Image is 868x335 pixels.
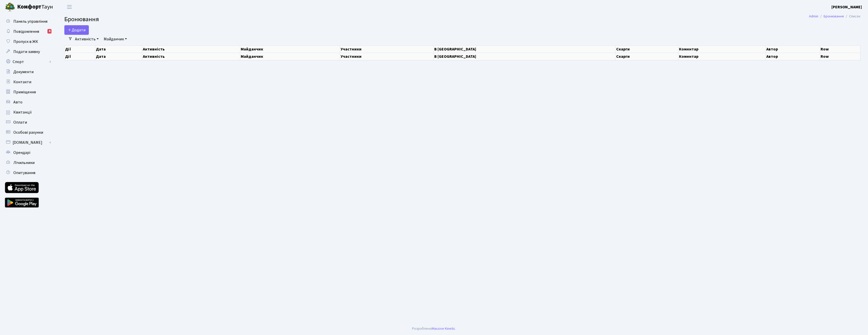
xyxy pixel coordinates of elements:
[65,53,95,60] th: Дії
[102,35,129,43] a: Майданчик
[3,47,53,57] a: Подати заявку
[831,4,862,10] b: [PERSON_NAME]
[3,67,53,77] a: Документи
[3,16,53,26] a: Панель управління
[64,25,89,35] button: Додати
[142,53,240,60] th: Активність
[3,97,53,107] a: Авто
[412,326,456,331] div: Розроблено .
[5,2,15,12] img: logo.png
[65,45,95,53] th: Дії
[142,45,240,53] th: Активність
[820,45,860,53] th: Row
[766,45,820,53] th: Автор
[809,14,818,19] a: Admin
[844,14,860,19] li: Список
[3,37,53,47] a: Пропуск в ЖК
[13,170,35,176] span: Опитування
[13,49,40,54] span: Подати заявку
[13,19,47,24] span: Панель управління
[13,79,31,85] span: Контакти
[13,89,36,95] span: Приміщення
[13,120,27,125] span: Оплати
[63,3,76,11] button: Переключити навігацію
[13,99,22,105] span: Авто
[3,148,53,158] a: Орендарі
[13,130,43,135] span: Особові рахунки
[801,11,868,22] nav: breadcrumb
[95,45,142,53] th: Дата
[17,3,53,11] span: Таун
[73,35,101,43] a: Активність
[13,109,32,115] span: Квитанції
[616,45,679,53] th: Скарги
[678,53,766,60] th: Коментар
[432,326,455,331] a: Massive Kinetic
[766,53,820,60] th: Автор
[434,53,616,60] th: В [GEOGRAPHIC_DATA]
[340,45,434,53] th: Участники
[3,137,53,148] a: [DOMAIN_NAME]
[3,158,53,168] a: Лічильники
[240,53,340,60] th: Майданчик
[240,45,340,53] th: Майданчик
[64,15,99,24] span: Бронювання
[3,107,53,117] a: Квитанції
[3,127,53,137] a: Особові рахунки
[3,117,53,127] a: Оплати
[13,69,34,75] span: Документи
[3,77,53,87] a: Контакти
[678,45,766,53] th: Коментар
[3,26,53,37] a: Повідомлення4
[47,29,51,34] div: 4
[13,150,30,155] span: Орендарі
[824,14,844,19] a: Бронювання
[434,45,616,53] th: В [GEOGRAPHIC_DATA]
[340,53,434,60] th: Участники
[831,4,862,10] a: [PERSON_NAME]
[13,29,39,34] span: Повідомлення
[13,39,38,44] span: Пропуск в ЖК
[820,53,860,60] th: Row
[17,3,41,11] b: Комфорт
[13,160,35,165] span: Лічильники
[3,168,53,178] a: Опитування
[3,57,53,67] a: Спорт
[3,87,53,97] a: Приміщення
[616,53,679,60] th: Скарги
[95,53,142,60] th: Дата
